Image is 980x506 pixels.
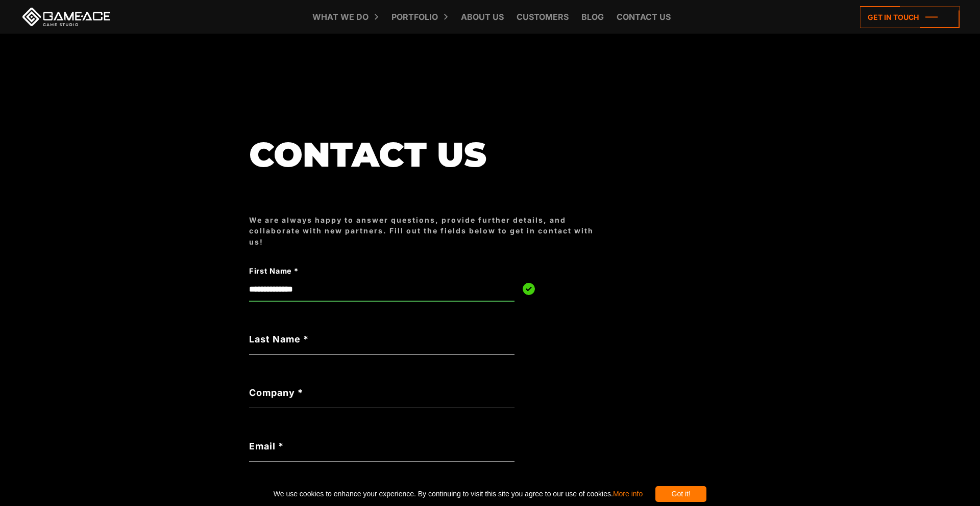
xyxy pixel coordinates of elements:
[274,486,643,502] span: We use cookies to enhance your experience. By continuing to visit this site you agree to our use ...
[249,439,514,453] label: Email *
[860,6,960,28] a: Get in touch
[655,486,706,502] div: Got it!
[249,215,606,247] div: We are always happy to answer questions, provide further details, and collaborate with new partne...
[249,332,514,346] label: Last Name *
[249,386,514,400] label: Company *
[249,265,461,277] label: First Name *
[613,490,643,498] a: More info
[249,136,606,174] h1: Contact us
